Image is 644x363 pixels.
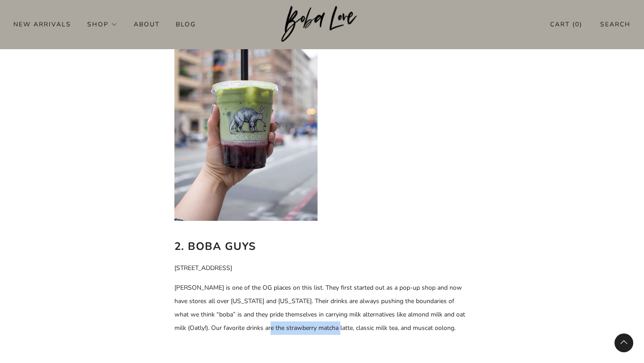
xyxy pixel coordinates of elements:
a: Blog [176,17,196,31]
img: Boba Guys [174,6,318,221]
a: Cart [550,17,582,32]
a: About [134,17,160,31]
span: [PERSON_NAME] is one of the OG places on this list. They first started out as a pop-up shop and n... [174,283,465,332]
b: 2. Boba Guys [174,239,256,253]
back-to-top-button: Back to top [614,333,633,352]
a: Boba Love [281,6,363,43]
img: Boba Love [281,6,363,42]
a: Shop [87,17,118,31]
p: [STREET_ADDRESS] [174,262,470,275]
a: New Arrivals [13,17,71,31]
items-count: 0 [575,20,580,29]
a: Search [600,17,631,32]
